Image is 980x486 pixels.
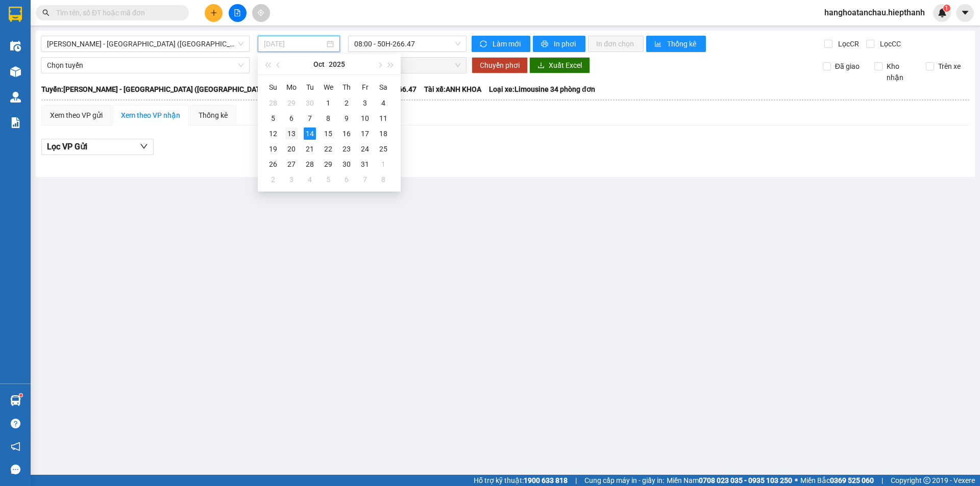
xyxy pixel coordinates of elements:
td: 2025-11-01 [374,157,393,172]
span: Hotline : 1900 633 622 [6,37,72,57]
span: Kho nhận [883,61,918,83]
th: Mo [282,79,301,95]
div: 2 [340,97,353,109]
span: | [881,475,883,486]
td: 2025-10-20 [282,141,301,157]
button: In đơn chọn [588,36,644,52]
img: warehouse-icon [10,395,21,406]
td: 2025-10-22 [319,141,337,157]
span: printer [541,40,550,48]
span: Chọn tuyến [47,58,243,73]
span: Miền Nam [667,475,792,486]
div: 4 [304,173,316,186]
div: 7 [359,173,371,186]
td: 2025-10-01 [319,95,337,111]
div: 9 [340,112,353,124]
span: Hỗ trợ kỹ thuật: [474,475,568,486]
button: bar-chartThống kê [646,36,706,52]
strong: 1900 633 818 [524,476,568,484]
strong: BIÊN NHẬN [93,11,144,52]
div: 14 [304,127,316,140]
td: 2025-09-30 [301,95,319,111]
td: 2025-10-25 [374,141,393,157]
span: notification [11,442,20,451]
div: 17 [359,127,371,140]
td: 2025-10-09 [337,111,356,126]
td: 2025-11-07 [356,172,374,187]
b: Tuyến: [PERSON_NAME] - [GEOGRAPHIC_DATA] ([GEOGRAPHIC_DATA]) [41,85,269,93]
button: plus [205,4,223,22]
span: down [140,142,148,150]
div: 29 [285,97,298,109]
span: Chọn chuyến [354,58,460,73]
th: Th [337,79,356,95]
td: 2025-10-04 [374,95,393,111]
div: Xem theo VP nhận [121,110,180,121]
div: 15 [322,127,334,140]
div: Thống kê [199,110,228,121]
div: 2 [267,173,279,186]
td: 2025-10-13 [282,126,301,141]
div: 6 [340,173,353,186]
span: aim [257,9,264,16]
span: copyright [923,477,930,484]
button: Oct [313,54,325,74]
span: Tài xế: ANH KHOA [424,84,481,95]
td: 2025-10-02 [337,95,356,111]
td: 2025-10-28 [301,157,319,172]
div: 8 [377,173,389,186]
span: 1 [945,5,948,12]
td: 2025-11-02 [264,172,282,187]
div: 16 [340,127,353,140]
td: 2025-10-16 [337,126,356,141]
span: caret-down [961,8,970,17]
span: bar-chart [654,40,663,48]
td: 2025-10-12 [264,126,282,141]
div: 6 [285,112,298,124]
div: 24 [359,143,371,155]
div: 7 [304,112,316,124]
div: 30 [340,158,353,170]
td: 2025-10-26 [264,157,282,172]
span: Trên xe [934,61,965,72]
td: 2025-10-24 [356,141,374,157]
div: 4 [377,97,389,109]
div: 1 [377,158,389,170]
td: 2025-10-29 [319,157,337,172]
td: 2025-10-15 [319,126,337,141]
span: Thống kê [667,38,698,49]
button: caret-down [956,4,974,22]
span: search [42,9,50,16]
th: Fr [356,79,374,95]
td: 2025-10-30 [337,157,356,172]
span: sync [480,40,488,48]
div: 30 [304,97,316,109]
td: 2025-10-08 [319,111,337,126]
span: Lọc CR [834,38,861,49]
sup: 1 [943,5,950,12]
img: logo-vxr [9,7,22,22]
td: 2025-11-05 [319,172,337,187]
td: 2025-10-07 [301,111,319,126]
td: 2025-11-06 [337,172,356,187]
td: 2025-10-14 [301,126,319,141]
span: Đã giao [831,61,864,72]
span: Lọc VP Gửi [47,140,87,153]
span: plus [210,9,217,16]
span: Loại xe: Limousine 34 phòng đơn [489,84,595,95]
td: 2025-10-18 [374,126,393,141]
td: 2025-10-31 [356,157,374,172]
td: 2025-10-19 [264,141,282,157]
strong: CÔNG TY TNHH MTV VẬN TẢI [10,5,68,24]
input: Tìm tên, số ĐT hoặc mã đơn [56,7,177,18]
td: 2025-10-23 [337,141,356,157]
td: 2025-10-03 [356,95,374,111]
button: 2025 [329,54,345,74]
span: 08:00 - 50H-266.47 [354,36,460,52]
span: Làm mới [493,38,522,49]
img: icon-new-feature [938,8,947,17]
img: warehouse-icon [10,66,21,77]
span: file-add [234,9,241,16]
div: 13 [285,127,298,140]
span: hanghoatanchau.hiepthanh [816,6,933,19]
